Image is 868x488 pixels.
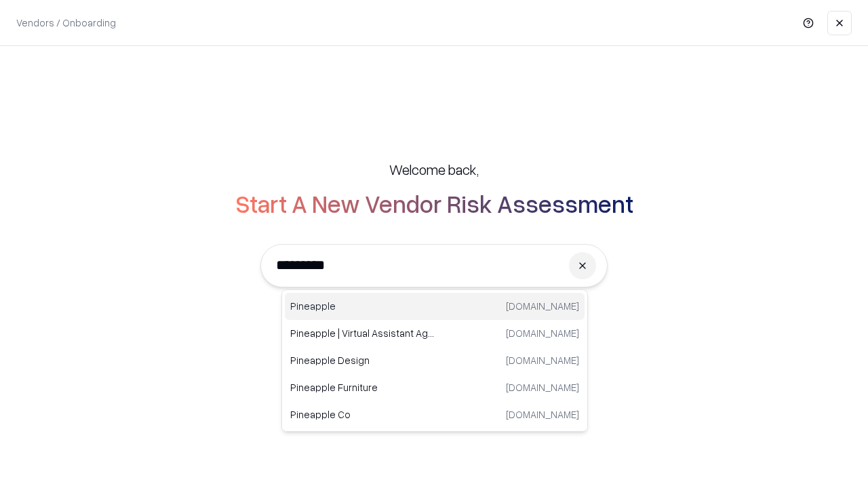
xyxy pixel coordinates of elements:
[290,353,435,367] p: Pineapple Design
[290,407,435,422] p: Pineapple Co
[290,380,435,394] p: Pineapple Furniture
[281,289,588,432] div: Suggestions
[506,380,579,394] p: [DOMAIN_NAME]
[506,407,579,422] p: [DOMAIN_NAME]
[389,160,479,179] h5: Welcome back,
[290,326,435,340] p: Pineapple | Virtual Assistant Agency
[506,353,579,367] p: [DOMAIN_NAME]
[290,299,435,313] p: Pineapple
[16,16,116,30] p: Vendors / Onboarding
[506,299,579,313] p: [DOMAIN_NAME]
[235,190,633,217] h2: Start A New Vendor Risk Assessment
[506,326,579,340] p: [DOMAIN_NAME]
